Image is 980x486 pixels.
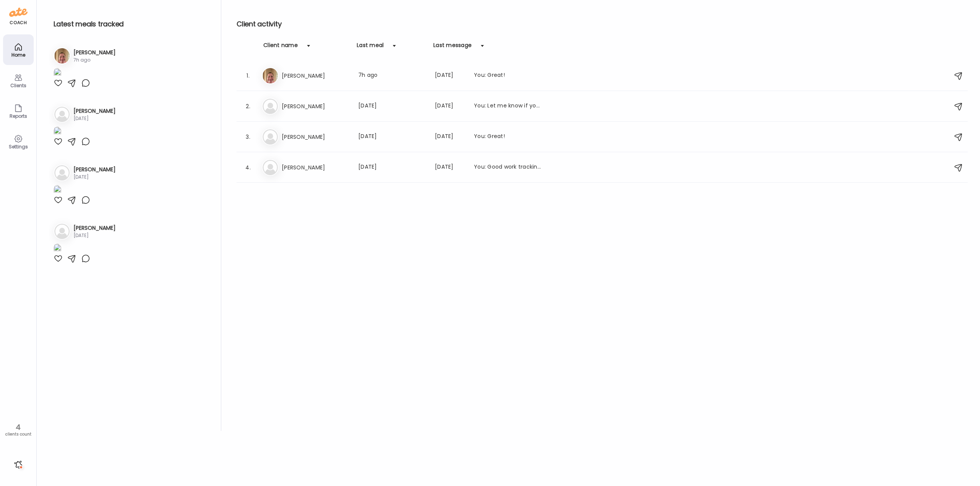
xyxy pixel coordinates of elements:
div: [DATE] [73,174,116,180]
h3: [PERSON_NAME] [73,107,116,115]
div: 1. [243,71,253,80]
div: [DATE] [73,115,116,122]
h3: [PERSON_NAME] [282,132,349,141]
img: ate [9,6,28,18]
div: Last meal [357,41,384,54]
div: Reports [5,114,32,119]
img: images%2FflEIjWeSb8ZGtLJO4JPNydGjhoE2%2FBKRhbGyhqEKrCndNTFvl%2FKa8Z85fYsM7AQYQEv00h_1080 [54,127,61,137]
img: bg-avatar-default.svg [263,160,278,175]
img: bg-avatar-default.svg [263,99,278,114]
div: Last message [433,41,472,54]
div: [DATE] [358,132,426,141]
img: images%2FPltaLHtbMRdY6hvW1cLZ4xjFVjV2%2FTQV6swGUEbcoD3P0snwt%2FS4dsHQL7TFt7hGVcxujH_1080 [54,68,61,78]
img: bg-avatar-default.svg [263,129,278,145]
h3: [PERSON_NAME] [73,49,116,57]
h3: [PERSON_NAME] [282,163,349,172]
div: You: Let me know if you’ve noticed a trend change since tracking again this week 🙂🙏 [474,102,541,111]
div: You: Good work tracking your weight, [PERSON_NAME]! See how it goes connecting your sleep data al... [474,163,541,172]
img: avatars%2FPltaLHtbMRdY6hvW1cLZ4xjFVjV2 [54,48,70,63]
div: 7h ago [358,71,426,80]
div: [DATE] [435,132,465,141]
div: You: Great! [474,71,541,80]
div: [DATE] [358,102,426,111]
h3: [PERSON_NAME] [282,102,349,111]
img: bg-avatar-default.svg [54,224,70,239]
div: 4 [3,423,34,432]
div: [DATE] [435,163,465,172]
h2: Client activity [237,18,968,30]
div: Clients [5,83,32,88]
h3: [PERSON_NAME] [282,71,349,80]
div: [DATE] [358,163,426,172]
img: bg-avatar-default.svg [54,107,70,122]
div: 7h ago [73,57,116,63]
h2: Latest meals tracked [54,18,209,30]
div: [DATE] [435,71,465,80]
h3: [PERSON_NAME] [73,224,116,232]
div: clients count [3,432,34,437]
h3: [PERSON_NAME] [73,166,116,174]
img: avatars%2FPltaLHtbMRdY6hvW1cLZ4xjFVjV2 [263,68,278,83]
img: images%2Fxwqr9VqbgPh8Zr803ZyoomJaGWJ2%2FLZQHZ637FcLCp5YBdGsA%2F9tePo4SJlRS200OKIFWh_1080 [54,185,61,195]
div: [DATE] [73,232,116,239]
div: 4. [243,163,253,172]
div: Settings [5,144,32,149]
img: images%2FwhZvoUYUhPXR7I3WqNLuoUKhDjI3%2F1Kblzlik3r1jW9oNnSGy%2FGeV1xBasukTN5zzg9gza_1080 [54,244,61,254]
div: coach [10,20,27,26]
div: 3. [243,132,253,141]
div: Client name [263,41,298,54]
div: You: Great! [474,132,541,141]
div: Home [5,52,32,57]
img: bg-avatar-default.svg [54,165,70,180]
div: [DATE] [435,102,465,111]
div: 2. [243,102,253,111]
